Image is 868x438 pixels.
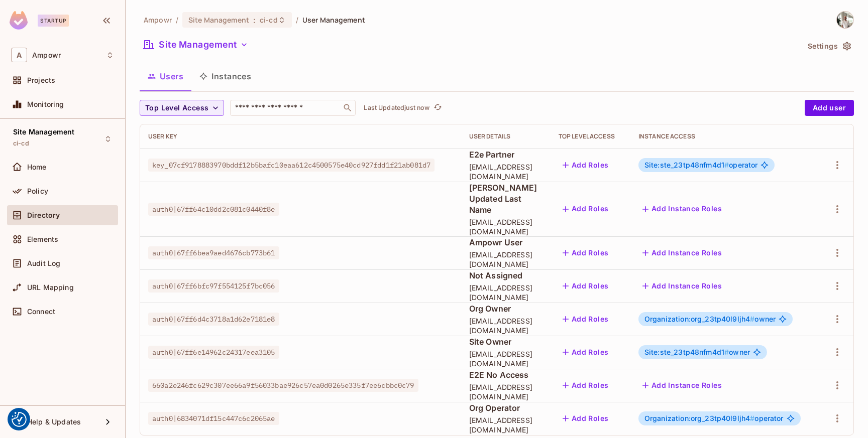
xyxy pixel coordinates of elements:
div: User Key [148,132,453,140]
img: SReyMgAAAABJRU5ErkJggg== [10,11,28,30]
button: Add Instance Roles [638,201,726,217]
span: # [724,161,729,169]
span: Monitoring [27,100,64,108]
button: Top Level Access [140,100,224,116]
span: Site Owner [469,336,542,347]
span: Directory [27,211,60,219]
span: Help & Updates [27,418,81,426]
span: Connect [27,308,55,316]
img: Revisit consent button [12,412,27,427]
span: Organization:org_23tp40l9ljh4 [644,414,755,422]
button: refresh [431,102,444,114]
button: Users [140,64,191,89]
span: key_07cf9178883970bddf12b5bafc10eaa612c4500575e40cd927fdd1f21ab081d7 [148,159,435,172]
li: / [176,15,178,25]
img: Ali Samei [837,12,853,28]
span: [EMAIL_ADDRESS][DOMAIN_NAME] [469,382,542,401]
button: Add user [805,100,854,116]
span: # [724,348,729,356]
span: [EMAIL_ADDRESS][DOMAIN_NAME] [469,250,542,269]
span: operator [644,161,758,169]
div: Startup [38,15,69,27]
span: [EMAIL_ADDRESS][DOMAIN_NAME] [469,217,542,236]
span: refresh [433,103,442,113]
span: [EMAIL_ADDRESS][DOMAIN_NAME] [469,283,542,302]
button: Add Roles [559,157,613,173]
p: Last Updated just now [364,104,429,112]
button: Add Roles [559,410,613,426]
button: Add Roles [559,311,613,327]
button: Add Instance Roles [638,245,726,261]
span: E2E No Access [469,369,542,380]
span: auth0|67ff6bea9aed4676cb773b61 [148,246,279,259]
span: owner [644,348,750,356]
span: Site:ste_23tp48nfm4d1 [644,348,729,356]
span: Ampowr User [469,237,542,248]
button: Add Instance Roles [638,377,726,393]
span: A [11,48,27,62]
span: [PERSON_NAME] Updated Last Name [469,182,542,215]
button: Consent Preferences [12,412,27,427]
span: Site Management [13,128,74,136]
button: Add Roles [559,201,613,217]
span: Org Owner [469,303,542,314]
span: User Management [302,15,365,25]
li: / [296,15,298,25]
span: Not Assigned [469,270,542,281]
span: ci-cd [13,139,29,148]
button: Site Management [140,37,252,53]
span: # [750,414,754,422]
span: the active workspace [144,15,172,25]
span: Site Management [188,15,249,25]
span: auth0|67ff6e14962c24317eea3105 [148,346,279,359]
div: Instance Access [638,132,811,140]
span: : [253,16,256,24]
span: [EMAIL_ADDRESS][DOMAIN_NAME] [469,316,542,335]
span: auth0|67ff6bfc97f554125f7bc056 [148,279,279,293]
span: owner [644,315,776,323]
span: Audit Log [27,259,60,267]
span: ci-cd [260,15,278,25]
span: Top Level Access [145,102,208,114]
button: Add Roles [559,278,613,294]
span: [EMAIL_ADDRESS][DOMAIN_NAME] [469,349,542,368]
span: auth0|6834071df15c447c6c2065ae [148,412,279,425]
button: Add Roles [559,377,613,393]
div: Top Level Access [559,132,622,140]
span: Org Operator [469,402,542,413]
button: Add Roles [559,245,613,261]
span: 660a2e246fc629c307ee66a9f56033bae926c57ea0d0265e335f7ee6cbbc0c79 [148,379,418,392]
span: Elements [27,235,58,243]
button: Add Instance Roles [638,278,726,294]
span: # [750,315,754,323]
button: Instances [191,64,259,89]
span: Projects [27,76,55,84]
span: Home [27,163,47,171]
span: Organization:org_23tp40l9ljh4 [644,315,755,323]
span: Click to refresh data [429,102,444,114]
span: Site:ste_23tp48nfm4d1 [644,161,729,169]
button: Add Roles [559,344,613,360]
div: User Details [469,132,542,140]
button: Settings [804,38,854,54]
span: Workspace: Ampowr [32,51,61,59]
span: E2e Partner [469,149,542,160]
span: URL Mapping [27,283,74,291]
span: auth0|67ff64c10dd2c081c0440f8e [148,203,279,216]
span: [EMAIL_ADDRESS][DOMAIN_NAME] [469,162,542,181]
span: Policy [27,187,48,195]
span: operator [644,414,784,422]
span: [EMAIL_ADDRESS][DOMAIN_NAME] [469,415,542,434]
span: auth0|67ff6d4c3718a1d62e7181e8 [148,313,279,326]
